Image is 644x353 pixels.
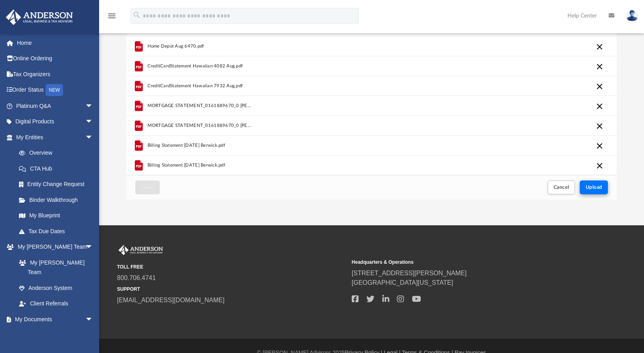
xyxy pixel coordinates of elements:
[117,297,224,303] a: [EMAIL_ADDRESS][DOMAIN_NAME]
[85,98,101,114] span: arrow_drop_down
[11,208,101,224] a: My Blueprint
[6,35,105,51] a: Home
[147,103,251,108] span: MORTGAGE STATEMENT_0161889670_0 [PERSON_NAME] 1506 [DATE].pdf
[554,185,569,190] span: Cancel
[352,270,467,276] a: [STREET_ADDRESS][PERSON_NAME]
[147,44,204,49] span: Home Depot Aug 6470.pdf
[6,114,105,130] a: Digital Productsarrow_drop_down
[6,66,105,82] a: Tax Organizers
[595,102,604,111] button: Cancel this upload
[107,11,117,21] i: menu
[595,82,604,91] button: Cancel this upload
[147,143,225,148] span: Billing Statement [DATE] Berwick.pdf
[85,239,101,255] span: arrow_drop_down
[11,255,97,280] a: My [PERSON_NAME] Team
[352,279,453,286] a: [GEOGRAPHIC_DATA][US_STATE]
[6,129,105,145] a: My Entitiesarrow_drop_down
[11,192,105,208] a: Binder Walkthrough
[11,176,105,192] a: Entity Change Request
[85,311,101,328] span: arrow_drop_down
[595,141,604,151] button: Cancel this upload
[6,311,101,327] a: My Documentsarrow_drop_down
[11,161,105,176] a: CTA Hub
[6,82,105,98] a: Order StatusNEW
[117,274,156,281] a: 800.706.4741
[85,114,101,130] span: arrow_drop_down
[135,180,160,194] button: Close
[11,296,101,312] a: Client Referrals
[595,161,604,171] button: Cancel this upload
[147,63,243,69] span: CreditCardStatement Hawaiian 4082 Aug.pdf
[595,42,604,52] button: Cancel this upload
[580,180,608,194] button: Upload
[117,245,165,255] img: Anderson Advisors Platinum Portal
[595,121,604,131] button: Cancel this upload
[147,163,225,168] span: Billing Statement [DATE] Berwick.pdf
[6,239,101,255] a: My [PERSON_NAME] Teamarrow_drop_down
[4,10,75,25] img: Anderson Advisors Platinum Portal
[11,280,101,296] a: Anderson System
[6,51,105,67] a: Online Ordering
[11,223,105,239] a: Tax Due Dates
[6,98,105,114] a: Platinum Q&Aarrow_drop_down
[147,123,251,128] span: MORTGAGE STATEMENT_0161889670_0 [PERSON_NAME] 1506 [DATE].pdf
[141,185,154,190] span: Close
[46,84,63,96] div: NEW
[117,263,346,271] small: TOLL FREE
[107,15,117,21] a: menu
[117,286,346,293] small: SUPPORT
[147,83,243,88] span: CreditCardStatement Hawaiian 7932 Aug.pdf
[11,145,105,161] a: Overview
[586,185,602,190] span: Upload
[352,259,581,266] small: Headquarters & Operations
[132,11,141,19] i: search
[626,10,638,21] img: User Pic
[85,129,101,146] span: arrow_drop_down
[595,62,604,71] button: Cancel this upload
[548,180,575,194] button: Cancel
